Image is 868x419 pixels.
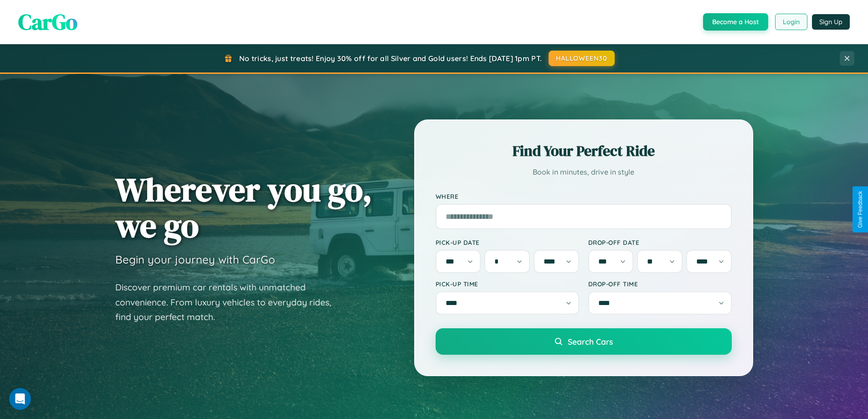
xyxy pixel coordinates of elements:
[549,51,615,66] button: HALLOWEEN30
[115,280,343,325] p: Discover premium car rentals with unmatched convenience. From luxury vehicles to everyday rides, ...
[775,14,807,30] button: Login
[588,280,732,288] label: Drop-off Time
[812,14,850,30] button: Sign Up
[115,253,275,266] h3: Begin your journey with CarGo
[436,166,732,179] p: Book in minutes, drive in style
[568,336,613,347] span: Search Cars
[239,54,542,63] span: No tricks, just treats! Enjoy 30% off for all Silver and Gold users! Ends [DATE] 1pm PT.
[18,7,77,37] span: CarGo
[115,171,372,243] h1: Wherever you go, we go
[857,191,863,228] div: Give Feedback
[436,192,732,200] label: Where
[9,388,31,410] iframe: Intercom live chat
[588,238,732,246] label: Drop-off Date
[436,141,732,161] h2: Find Your Perfect Ride
[436,328,732,355] button: Search Cars
[436,238,579,246] label: Pick-up Date
[436,280,579,288] label: Pick-up Time
[703,13,768,31] button: Become a Host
